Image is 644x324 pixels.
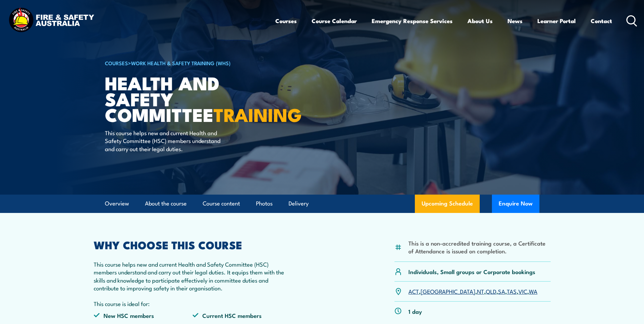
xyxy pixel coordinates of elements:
[94,311,193,319] li: New HSC members
[507,287,517,295] a: TAS
[275,12,297,30] a: Courses
[467,12,493,30] a: About Us
[408,307,422,315] p: 1 day
[131,59,231,67] a: Work Health & Safety Training (WHS)
[508,12,522,30] a: News
[94,240,292,249] h2: WHY CHOOSE THIS COURSE
[408,268,535,275] p: Individuals, Small groups or Corporate bookings
[415,195,480,213] a: Upcoming Schedule
[105,129,229,152] p: This course helps new and current Health and Safety Committee (HSC) members understand and carry ...
[477,287,484,295] a: NT
[289,195,309,213] a: Delivery
[105,59,128,67] a: COURSES
[518,287,527,295] a: VIC
[105,195,129,213] a: Overview
[486,287,496,295] a: QLD
[203,195,240,213] a: Course content
[105,75,273,122] h1: Health and Safety Committee
[312,12,357,30] a: Course Calendar
[498,287,505,295] a: SA
[408,239,551,255] li: This is a non-accredited training course, a Certificate of Attendance is issued on completion.
[591,12,612,30] a: Contact
[408,287,537,295] p: , , , , , , ,
[537,12,576,30] a: Learner Portal
[421,287,475,295] a: [GEOGRAPHIC_DATA]
[372,12,453,30] a: Emergency Response Services
[105,59,273,67] h6: >
[145,195,187,213] a: About the course
[214,100,302,128] strong: TRAINING
[256,195,273,213] a: Photos
[94,260,292,292] p: This course helps new and current Health and Safety Committee (HSC) members understand and carry ...
[529,287,537,295] a: WA
[94,300,292,307] p: This course is ideal for:
[492,195,539,213] button: Enquire Now
[192,311,292,319] li: Current HSC members
[408,287,419,295] a: ACT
